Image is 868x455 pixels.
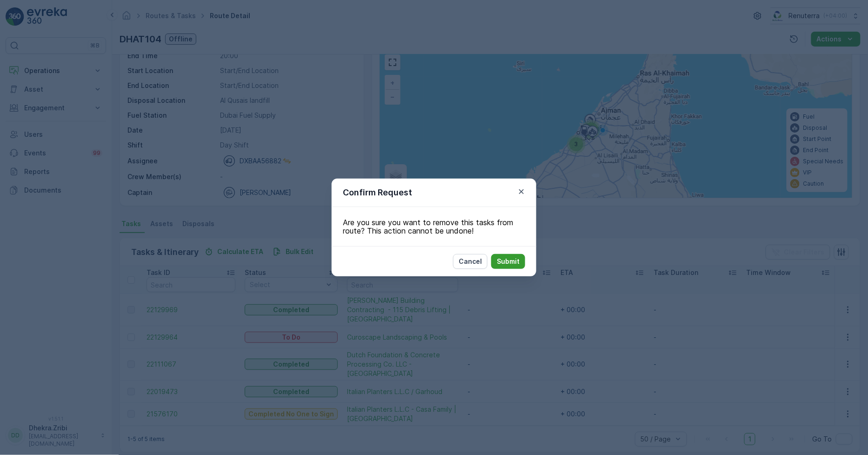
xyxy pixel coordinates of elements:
[459,257,482,266] p: Cancel
[497,257,520,266] p: Submit
[491,254,525,269] button: Submit
[343,186,412,199] p: Confirm Request
[332,207,536,246] div: Are you sure you want to remove this tasks from route? This action cannot be undone!
[453,254,487,269] button: Cancel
